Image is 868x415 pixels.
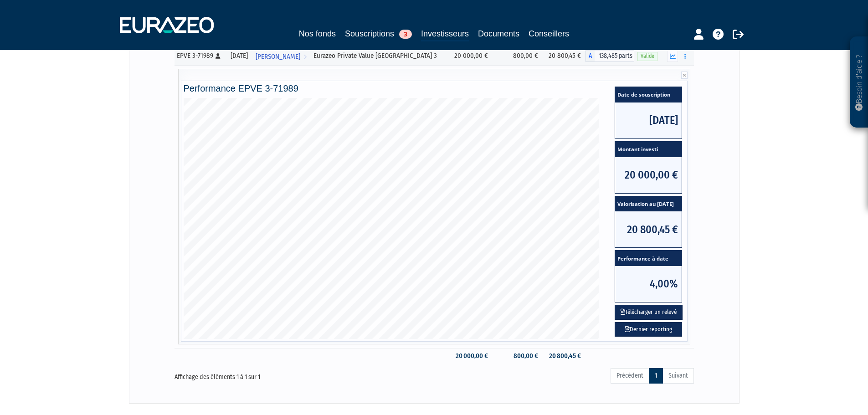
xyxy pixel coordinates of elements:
[615,266,682,302] span: 4,00%
[595,50,634,62] span: 138,485 parts
[252,47,311,65] a: [PERSON_NAME]
[615,251,682,266] span: Performance à date
[586,50,634,62] div: A - Eurazeo Private Value Europe 3
[615,211,682,247] span: 20 800,45 €
[529,27,569,40] a: Conseillers
[543,348,586,364] td: 20 800,45 €
[175,367,383,382] div: Affichage des éléments 1 à 1 sur 1
[448,47,493,65] td: 20 000,00 €
[216,53,221,59] i: [Français] Personne physique
[448,348,493,364] td: 20 000,00 €
[230,51,248,61] div: [DATE]
[345,27,412,40] a: Souscriptions3
[493,47,543,65] td: 800,00 €
[615,196,682,212] span: Valorisation au [DATE]
[177,51,224,61] div: EPVE 3-71989
[586,50,595,62] span: A
[615,102,682,138] span: [DATE]
[615,87,682,102] span: Date de souscription
[299,27,336,40] a: Nos fonds
[493,348,543,364] td: 800,00 €
[256,48,300,65] span: [PERSON_NAME]
[303,48,307,65] i: Voir l'investisseur
[649,368,663,384] a: 1
[615,157,682,193] span: 20 000,00 €
[615,305,683,320] button: Télécharger un relevé
[637,52,657,61] span: Valide
[615,322,682,337] a: Dernier reporting
[854,41,864,123] p: Besoin d'aide ?
[421,27,469,41] a: Investisseurs
[184,83,685,93] h4: Performance EPVE 3-71989
[615,142,682,157] span: Montant investi
[313,51,445,61] div: Eurazeo Private Value [GEOGRAPHIC_DATA] 3
[399,30,412,39] span: 3
[543,47,586,65] td: 20 800,45 €
[478,27,519,40] a: Documents
[120,17,214,33] img: 1732889491-logotype_eurazeo_blanc_rvb.png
